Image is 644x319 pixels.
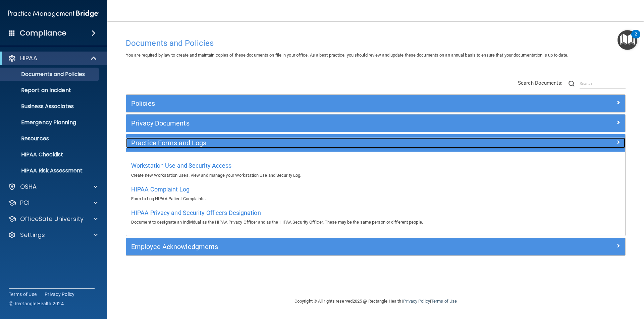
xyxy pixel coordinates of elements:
h5: Policies [131,100,495,107]
p: Business Associates [4,103,96,110]
input: Search [580,79,626,89]
p: OSHA [20,183,37,191]
span: Search Documents: [518,80,562,86]
button: Open Resource Center, 2 new notifications [618,30,637,50]
a: HIPAA Complaint Log [131,187,190,192]
p: Report an Incident [4,87,96,94]
a: OSHA [8,183,98,191]
a: Employee Acknowledgments [131,241,620,252]
a: HIPAA [8,54,97,62]
h5: Employee Acknowledgments [131,243,495,250]
h4: Documents and Policies [126,39,626,48]
a: OfficeSafe University [8,215,98,223]
p: HIPAA Checklist [4,151,96,158]
p: PCI [20,199,30,207]
a: PCI [8,199,98,207]
p: Create new Workstation Uses. View and manage your Workstation Use and Security Log. [131,171,620,179]
p: Settings [20,231,45,239]
p: Resources [4,135,96,142]
div: Copyright © All rights reserved 2025 @ Rectangle Health | | [253,291,498,312]
a: Workstation Use and Security Access [131,164,232,169]
p: OfficeSafe University [20,215,84,223]
a: Privacy Policy [45,291,75,298]
div: 2 [635,34,637,43]
a: HIPAA Privacy and Security Officers Designation [131,211,261,216]
a: Terms of Use [9,291,37,298]
p: Form to Log HIPAA Patient Complaints. [131,195,620,203]
p: Documents and Policies [4,71,96,78]
h5: Practice Forms and Logs [131,139,495,147]
h5: Privacy Documents [131,119,495,127]
span: Workstation Use and Security Access [131,162,232,169]
a: Settings [8,231,98,239]
p: HIPAA [20,54,37,62]
a: Privacy Policy [403,299,430,304]
p: Emergency Planning [4,119,96,126]
a: Policies [131,98,620,109]
span: You are required by law to create and maintain copies of these documents on file in your office. ... [126,53,568,58]
img: PMB logo [8,7,99,20]
p: Document to designate an individual as the HIPAA Privacy Officer and as the HIPAA Security Office... [131,218,620,226]
a: Privacy Documents [131,118,620,129]
h4: Compliance [20,28,66,38]
span: Ⓒ Rectangle Health 2024 [9,300,64,307]
a: Practice Forms and Logs [131,138,620,148]
img: ic-search.3b580494.png [569,81,575,87]
span: HIPAA Privacy and Security Officers Designation [131,209,261,216]
a: Terms of Use [431,299,457,304]
span: HIPAA Complaint Log [131,186,190,193]
p: HIPAA Risk Assessment [4,167,96,174]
